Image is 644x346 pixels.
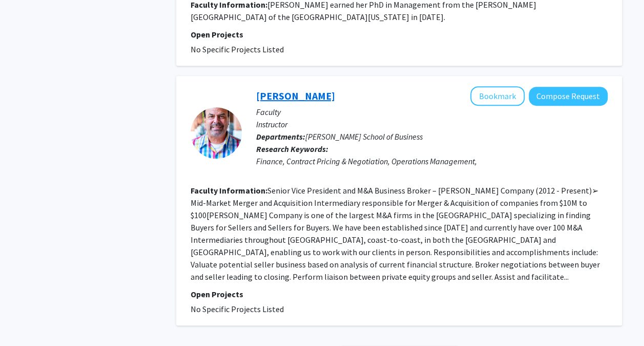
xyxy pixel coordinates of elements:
span: [PERSON_NAME] School of Business [305,131,423,142]
b: Departments: [256,131,305,142]
button: Add Phillip Bazzani to Bookmarks [470,86,525,106]
span: No Specific Projects Listed [191,44,284,54]
button: Compose Request to Phillip Bazzani [529,87,608,106]
p: Instructor [256,118,608,130]
div: Finance, Contract Pricing & Negotiation, Operations Management, [256,155,608,167]
span: No Specific Projects Listed [191,304,284,314]
p: Open Projects [191,288,608,300]
b: Faculty Information: [191,185,267,196]
p: Faculty [256,106,608,118]
fg-read-more: Senior Vice President and M&A Business Broker – [PERSON_NAME] Company (2012 - Present)➢ Mid-Marke... [191,185,600,282]
p: Open Projects [191,28,608,41]
b: Research Keywords: [256,144,328,154]
iframe: Chat [8,300,44,338]
a: [PERSON_NAME] [256,89,335,102]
